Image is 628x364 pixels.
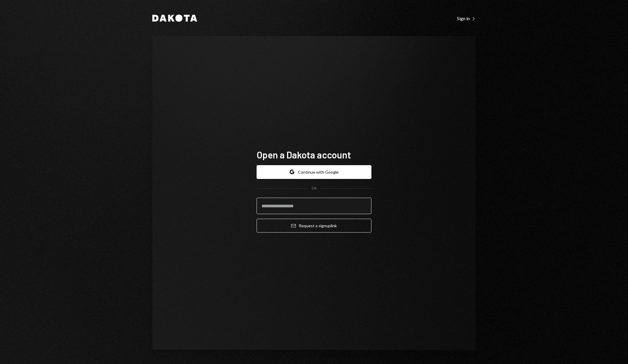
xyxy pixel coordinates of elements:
a: Sign in [457,15,476,21]
h1: Open a Dakota account [257,149,371,160]
button: Continue with Google [257,165,371,179]
div: Sign in [457,16,476,21]
button: Request a signuplink [257,219,371,233]
div: OR [312,186,317,191]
